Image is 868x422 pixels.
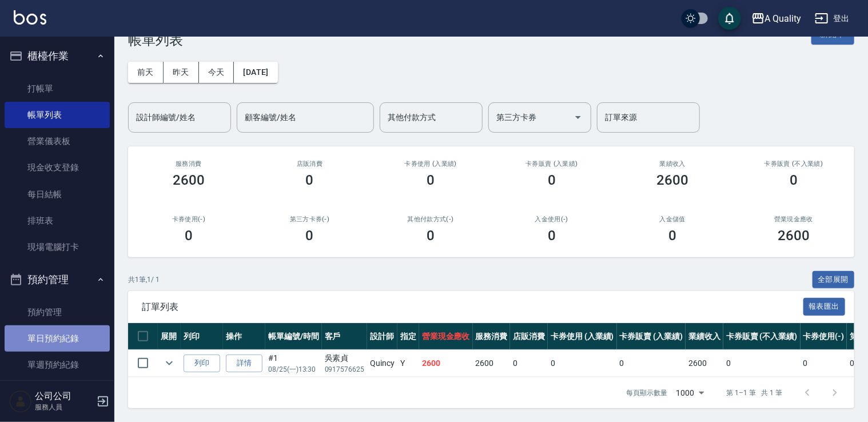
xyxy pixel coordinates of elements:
[161,355,178,372] button: expand row
[672,377,708,408] div: 1000
[128,274,160,285] p: 共 1 筆, 1 / 1
[747,7,806,30] button: A Quality
[505,216,599,223] h2: 入金使用(-)
[727,388,782,398] p: 第 1–1 筆 共 1 筆
[473,323,511,350] th: 服務消費
[181,323,223,350] th: 列印
[184,355,220,372] button: 列印
[268,364,319,375] p: 08/25 (一) 13:30
[626,160,720,168] h2: 業績收入
[226,355,262,372] a: 詳情
[367,323,397,350] th: 設計師
[723,350,800,377] td: 0
[367,350,397,377] td: Quincy
[419,323,473,350] th: 營業現金應收
[173,172,205,188] h3: 2600
[384,160,477,168] h2: 卡券使用 (入業績)
[142,216,236,223] h2: 卡券使用(-)
[185,228,193,244] h3: 0
[548,323,617,350] th: 卡券使用 (入業績)
[5,128,110,154] a: 營業儀表板
[5,265,110,294] button: 預約管理
[306,172,314,188] h3: 0
[5,208,110,234] a: 排班表
[5,234,110,260] a: 現場電腦打卡
[427,228,435,244] h3: 0
[505,160,599,168] h2: 卡券販賣 (入業績)
[5,299,110,325] a: 預約管理
[686,323,723,350] th: 業績收入
[803,301,846,312] a: 報表匯出
[5,154,110,181] a: 現金收支登錄
[35,391,93,402] h5: 公司公司
[5,102,110,128] a: 帳單列表
[427,172,435,188] h3: 0
[397,350,419,377] td: Y
[158,323,181,350] th: 展開
[473,350,511,377] td: 2600
[790,172,798,188] h3: 0
[397,323,419,350] th: 指定
[199,62,234,83] button: 今天
[419,350,473,377] td: 2600
[306,228,314,244] h3: 0
[325,352,365,364] div: 吳素貞
[813,271,855,289] button: 全部展開
[164,62,199,83] button: 昨天
[668,228,676,244] h3: 0
[617,350,686,377] td: 0
[810,8,854,29] button: 登出
[5,325,110,352] a: 單日預約紀錄
[765,11,802,26] div: A Quality
[265,350,322,377] td: #1
[263,160,357,168] h2: 店販消費
[128,32,183,48] h3: 帳單列表
[747,216,841,223] h2: 營業現金應收
[142,301,803,313] span: 訂單列表
[384,216,477,223] h2: 其他付款方式(-)
[811,28,854,39] a: 新開單
[5,75,110,102] a: 打帳單
[548,350,617,377] td: 0
[5,181,110,208] a: 每日結帳
[5,41,110,71] button: 櫃檯作業
[657,172,689,188] h3: 2600
[778,228,810,244] h3: 2600
[223,323,265,350] th: 操作
[747,160,841,168] h2: 卡券販賣 (不入業績)
[263,216,357,223] h2: 第三方卡券(-)
[142,160,236,168] h3: 服務消費
[322,323,368,350] th: 客戶
[265,323,322,350] th: 帳單編號/時間
[718,7,741,30] button: save
[801,350,847,377] td: 0
[803,298,846,316] button: 報表匯出
[626,216,720,223] h2: 入金儲值
[569,108,587,126] button: Open
[325,364,365,375] p: 0917576625
[14,10,46,25] img: Logo
[626,388,667,398] p: 每頁顯示數量
[9,390,32,413] img: Person
[35,402,93,412] p: 服務人員
[548,172,556,188] h3: 0
[510,323,548,350] th: 店販消費
[128,62,164,83] button: 前天
[723,323,800,350] th: 卡券販賣 (不入業績)
[5,352,110,378] a: 單週預約紀錄
[510,350,548,377] td: 0
[617,323,686,350] th: 卡券販賣 (入業績)
[686,350,723,377] td: 2600
[234,62,277,83] button: [DATE]
[548,228,556,244] h3: 0
[801,323,847,350] th: 卡券使用(-)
